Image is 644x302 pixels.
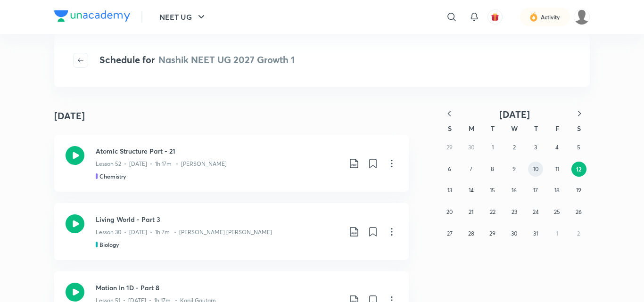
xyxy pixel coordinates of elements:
abbr: July 25, 2025 [554,208,560,215]
abbr: July 13, 2025 [447,187,452,194]
img: activity [529,11,538,23]
img: avatar [491,13,499,21]
img: Company Logo [54,10,130,22]
button: July 26, 2025 [571,204,586,220]
button: July 14, 2025 [463,183,479,198]
abbr: July 2, 2025 [513,144,516,151]
button: July 8, 2025 [485,162,500,177]
button: July 28, 2025 [463,226,479,241]
h5: Chemistry [99,172,126,180]
button: July 4, 2025 [550,140,565,155]
a: Company Logo [54,10,130,24]
p: Lesson 30 • [DATE] • 1h 7m • [PERSON_NAME] [PERSON_NAME] [96,228,272,237]
h4: [DATE] [54,109,85,123]
abbr: July 29, 2025 [489,230,495,237]
button: July 11, 2025 [550,162,565,177]
abbr: July 21, 2025 [469,208,473,215]
abbr: July 26, 2025 [576,208,582,215]
button: July 31, 2025 [528,226,543,241]
abbr: Tuesday [491,124,495,133]
abbr: July 1, 2025 [492,144,494,151]
abbr: July 16, 2025 [512,187,517,194]
abbr: Sunday [448,124,452,133]
button: NEET UG [154,8,213,26]
button: July 17, 2025 [528,183,543,198]
button: July 24, 2025 [528,204,543,220]
abbr: July 31, 2025 [533,230,538,237]
button: July 21, 2025 [463,204,479,220]
p: Lesson 52 • [DATE] • 1h 17m • [PERSON_NAME] [96,160,227,168]
button: July 5, 2025 [571,140,586,155]
button: avatar [487,9,503,24]
abbr: Saturday [577,124,581,133]
abbr: Friday [555,124,559,133]
button: July 7, 2025 [463,162,479,177]
button: July 25, 2025 [550,204,565,220]
button: July 2, 2025 [507,140,522,155]
abbr: July 28, 2025 [468,230,474,237]
abbr: July 9, 2025 [512,165,516,172]
abbr: July 27, 2025 [447,230,453,237]
button: July 20, 2025 [442,204,457,220]
button: July 10, 2025 [528,162,543,177]
button: July 3, 2025 [528,140,543,155]
abbr: July 24, 2025 [533,208,539,215]
abbr: July 18, 2025 [554,187,560,194]
a: Living World - Part 3Lesson 30 • [DATE] • 1h 7m • [PERSON_NAME] [PERSON_NAME]Biology [54,203,409,260]
button: July 19, 2025 [571,183,586,198]
abbr: Wednesday [511,124,518,133]
abbr: July 3, 2025 [534,144,537,151]
button: July 30, 2025 [507,226,522,241]
h3: Living World - Part 3 [96,214,341,224]
span: [DATE] [499,108,530,121]
h3: Atomic Structure Part - 21 [96,146,341,156]
abbr: July 8, 2025 [491,165,494,172]
button: July 23, 2025 [507,204,522,220]
abbr: July 14, 2025 [469,187,474,194]
abbr: July 30, 2025 [511,230,517,237]
h4: Schedule for [99,53,295,68]
button: July 29, 2025 [485,226,500,241]
abbr: July 4, 2025 [555,144,559,151]
a: Atomic Structure Part - 21Lesson 52 • [DATE] • 1h 17m • [PERSON_NAME]Chemistry [54,135,409,192]
abbr: July 17, 2025 [533,187,538,194]
button: July 9, 2025 [507,162,522,177]
button: [DATE] [460,108,569,120]
abbr: July 11, 2025 [555,165,559,172]
button: July 13, 2025 [442,183,457,198]
abbr: July 10, 2025 [533,165,538,172]
button: July 15, 2025 [485,183,500,198]
abbr: Thursday [534,124,538,133]
abbr: July 6, 2025 [448,165,451,172]
button: July 1, 2025 [485,140,500,155]
abbr: July 23, 2025 [512,208,517,215]
button: July 18, 2025 [550,183,565,198]
button: July 16, 2025 [507,183,522,198]
button: July 27, 2025 [442,226,457,241]
button: July 6, 2025 [442,162,457,177]
h3: Motion In 1D - Part 8 [96,283,341,293]
abbr: July 12, 2025 [576,165,581,173]
button: July 22, 2025 [485,204,500,220]
span: Nashik NEET UG 2027 Growth 1 [158,53,295,66]
button: July 12, 2025 [571,162,586,177]
abbr: July 15, 2025 [490,187,495,194]
abbr: July 20, 2025 [446,208,453,215]
abbr: July 5, 2025 [577,144,580,151]
abbr: Monday [469,124,474,133]
abbr: July 22, 2025 [490,208,495,215]
abbr: July 19, 2025 [576,187,581,194]
abbr: July 7, 2025 [470,165,472,172]
h5: Biology [99,240,119,249]
img: VIVEK [574,9,590,25]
